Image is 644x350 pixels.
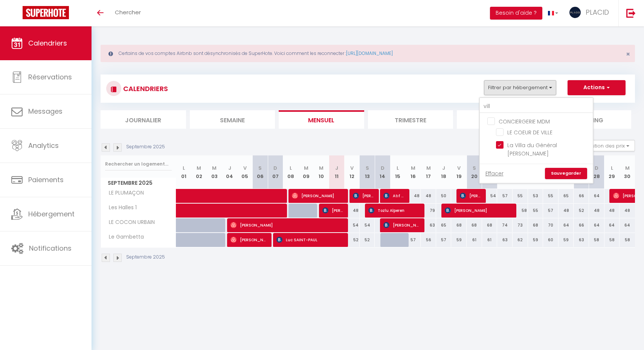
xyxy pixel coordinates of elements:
[335,164,338,172] abbr: J
[626,49,630,59] span: ×
[620,218,635,232] div: 64
[589,204,604,218] div: 48
[589,218,604,232] div: 64
[612,316,638,344] iframe: Chat
[102,189,146,197] span: LE PLUMAÇON
[121,80,168,97] h3: CALENDRIERS
[460,189,481,203] span: [PERSON_NAME]
[6,3,29,26] button: Ouvrir le widget de chat LiveChat
[344,218,360,232] div: 54
[457,110,542,129] li: Tâches
[473,164,476,172] abbr: S
[574,204,589,218] div: 52
[467,218,482,232] div: 68
[513,189,528,203] div: 55
[451,218,467,232] div: 68
[451,233,467,247] div: 59
[595,164,598,172] abbr: D
[375,155,390,189] th: 14
[543,204,559,218] div: 57
[23,6,69,19] img: Super Booking
[329,155,345,189] th: 11
[569,7,581,18] img: ...
[319,164,324,172] abbr: M
[268,155,283,189] th: 07
[101,45,635,62] div: Certains de vos comptes Airbnb sont désynchronisés de SuperHote. Voici comment les reconnecter :
[559,204,574,218] div: 48
[467,233,482,247] div: 61
[604,204,620,218] div: 48
[368,203,420,218] span: Tozlu Alperen
[390,155,406,189] th: 15
[574,218,589,232] div: 66
[101,178,176,189] span: Septembre 2025
[586,8,609,17] span: PLACID
[528,233,543,247] div: 59
[513,233,528,247] div: 62
[589,233,604,247] div: 58
[490,7,542,20] button: Besoin d'aide ?
[421,233,436,247] div: 56
[485,169,504,178] a: Effacer
[346,50,393,56] a: [URL][DOMAIN_NAME]
[353,189,374,203] span: [PERSON_NAME]
[497,233,513,247] div: 63
[368,110,453,129] li: Trimestre
[589,189,604,203] div: 64
[28,175,64,184] span: Paiements
[237,155,253,189] th: 05
[101,110,186,129] li: Journalier
[314,155,329,189] th: 10
[102,233,146,241] span: Le Gambetta
[620,233,635,247] div: 58
[176,155,192,189] th: 01
[212,164,217,172] abbr: M
[421,155,436,189] th: 17
[482,189,497,203] div: 54
[528,204,543,218] div: 55
[484,80,556,95] button: Filtrer par hébergement
[436,189,452,203] div: 50
[545,168,587,179] a: Sauvegarder
[115,8,141,16] span: Chercher
[28,72,72,82] span: Réservations
[28,141,59,150] span: Analytics
[528,189,543,203] div: 53
[304,164,308,172] abbr: M
[383,218,420,232] span: [PERSON_NAME]
[626,8,636,18] img: logout
[344,204,360,218] div: 48
[191,155,207,189] th: 02
[258,164,262,172] abbr: S
[28,38,67,48] span: Calendriers
[298,155,314,189] th: 09
[620,204,635,218] div: 48
[451,155,467,189] th: 19
[253,155,268,189] th: 06
[360,218,375,232] div: 54
[479,97,594,184] div: Filtrer par hébergement
[126,254,165,261] p: Septembre 2025
[604,218,620,232] div: 64
[579,140,635,151] button: Gestion des prix
[190,110,275,129] li: Semaine
[604,233,620,247] div: 58
[126,143,165,151] p: Septembre 2025
[183,164,185,172] abbr: L
[397,164,399,172] abbr: L
[406,233,421,247] div: 57
[497,218,513,232] div: 74
[436,233,452,247] div: 57
[457,164,461,172] abbr: V
[625,164,630,172] abbr: M
[406,155,421,189] th: 16
[322,203,343,218] span: [PERSON_NAME] le noach
[421,218,436,232] div: 63
[497,189,513,203] div: 57
[507,142,557,157] span: La Villa du Général [PERSON_NAME]
[482,233,497,247] div: 61
[228,164,231,172] abbr: J
[421,189,436,203] div: 48
[197,164,201,172] abbr: M
[559,189,574,203] div: 65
